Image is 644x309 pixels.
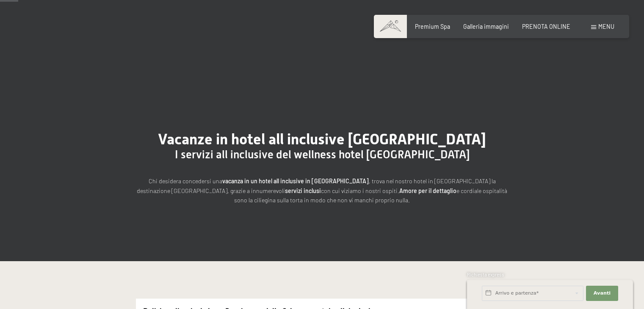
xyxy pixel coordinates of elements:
span: Richiesta express [467,272,504,277]
span: I servizi all inclusive del wellness hotel [GEOGRAPHIC_DATA] [175,148,470,161]
strong: vacanza in un hotel all inclusive in [GEOGRAPHIC_DATA] [222,177,369,185]
span: Menu [598,23,614,30]
button: Avanti [586,286,618,301]
a: Premium Spa [415,23,450,30]
a: Galleria immagini [463,23,509,30]
span: Avanti [594,290,611,297]
span: Vacanze in hotel all inclusive [GEOGRAPHIC_DATA] [158,130,486,148]
p: Chi desidera concedersi una , trova nel nostro hotel in [GEOGRAPHIC_DATA] la destinazione [GEOGRA... [136,177,509,205]
strong: Amore per il dettaglio [399,187,456,194]
a: PRENOTA ONLINE [522,23,570,30]
strong: servizi inclusi [285,187,321,194]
